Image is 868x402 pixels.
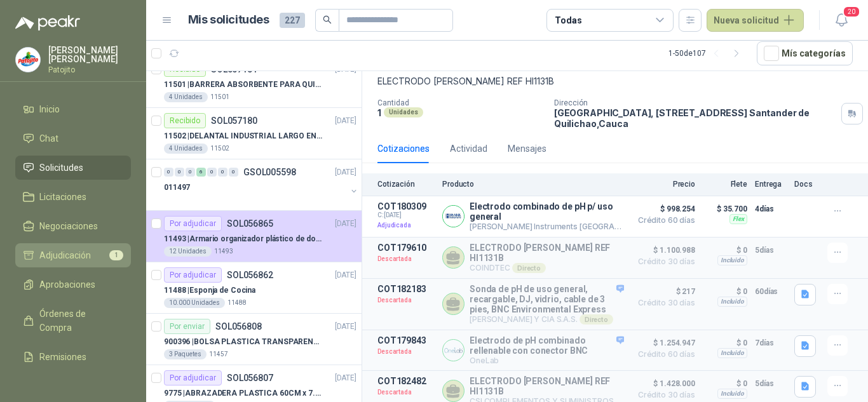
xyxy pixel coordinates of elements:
[146,211,362,262] a: Por adjudicarSOL056865[DATE] 11493 |Armario organizador plástico de dos puertas de acuerdo a la i...
[632,351,695,358] span: Crédito 60 días
[146,314,362,365] a: Por enviarSOL056808[DATE] 900396 |BOLSA PLASTICA TRANSPARENTE DE 40*60 CMS3 Paquetes11457
[15,126,131,151] a: Chat
[377,107,381,118] p: 1
[377,294,435,307] p: Descartada
[210,144,229,154] p: 11502
[164,164,359,205] a: 0 0 0 6 0 0 0 GSOL005598[DATE] 011497
[335,115,356,127] p: [DATE]
[164,267,222,283] div: Por adjudicar
[15,156,131,180] a: Solicitudes
[175,168,184,177] div: 0
[717,348,747,358] div: Incluido
[632,391,695,399] span: Crédito 30 días
[512,263,546,273] div: Directo
[377,345,435,358] p: Descartada
[703,180,747,189] p: Flete
[335,269,356,281] p: [DATE]
[377,74,853,88] p: ELECTRODO [PERSON_NAME] REF HI1131B
[335,166,356,178] p: [DATE]
[794,180,820,189] p: Docs
[15,185,131,209] a: Licitaciones
[214,246,233,257] p: 11493
[632,376,695,391] span: $ 1.428.000
[48,46,131,64] p: [PERSON_NAME] [PERSON_NAME]
[470,314,624,325] p: [PERSON_NAME] Y CIA S.A.S.
[164,387,322,399] p: 9775 | ABRAZADERA PLASTICA 60CM x 7.6MM ANCHA
[15,345,131,369] a: Remisiones
[323,15,332,24] span: search
[755,284,787,299] p: 60 días
[227,271,273,279] p: SOL056862
[15,214,131,238] a: Negociaciones
[632,243,695,258] span: $ 1.100.988
[755,335,787,351] p: 7 días
[717,255,747,265] div: Incluido
[377,98,544,107] p: Cantidad
[717,297,747,307] div: Incluido
[450,142,487,156] div: Actividad
[384,107,423,117] div: Unidades
[215,322,262,331] p: SOL056808
[470,356,624,365] p: OneLab
[377,211,435,219] span: C: [DATE]
[16,48,40,72] img: Company Logo
[146,108,362,159] a: RecibidoSOL057180[DATE] 11502 |DELANTAL INDUSTRIAL LARGO EN PVC COLOR AMARILLO4 Unidades11502
[164,168,173,177] div: 0
[15,243,131,267] a: Adjudicación1
[164,336,322,348] p: 900396 | BOLSA PLASTICA TRANSPARENTE DE 40*60 CMS
[146,262,362,314] a: Por adjudicarSOL056862[DATE] 11488 |Esponja de Cocina10.000 Unidades11488
[755,201,787,217] p: 4 días
[209,349,228,359] p: 11457
[668,43,747,64] div: 1 - 50 de 107
[377,253,435,265] p: Descartada
[377,142,430,156] div: Cotizaciones
[470,376,624,396] p: ELECTRODO [PERSON_NAME] REF HI1131B
[554,107,836,129] p: [GEOGRAPHIC_DATA], [STREET_ADDRESS] Santander de Quilichao , Cauca
[377,284,435,294] p: COT182183
[377,243,435,253] p: COT179610
[164,182,190,194] p: 011497
[15,97,131,121] a: Inicio
[843,6,860,18] span: 20
[377,335,435,345] p: COT179843
[39,131,58,145] span: Chat
[207,168,217,177] div: 0
[377,180,435,189] p: Cotización
[443,206,464,227] img: Company Logo
[229,168,238,177] div: 0
[210,92,229,102] p: 11501
[188,11,269,29] h1: Mis solicitudes
[830,9,853,32] button: 20
[15,15,80,30] img: Logo peakr
[755,376,787,391] p: 5 días
[109,250,123,260] span: 1
[39,190,86,204] span: Licitaciones
[39,102,60,116] span: Inicio
[470,222,624,231] p: [PERSON_NAME] Instruments [GEOGRAPHIC_DATA]
[703,284,747,299] p: $ 0
[39,350,86,364] span: Remisiones
[335,321,356,333] p: [DATE]
[164,144,208,154] div: 4 Unidades
[227,373,273,382] p: SOL056807
[146,57,362,108] a: RecibidoSOL057181[DATE] 11501 |BARRERA ABSORBENTE PARA QUIMICOS (DERRAME DE HIPOCLORITO)4 Unidade...
[703,335,747,351] p: $ 0
[757,41,853,65] button: Mís categorías
[280,13,305,28] span: 227
[39,161,83,175] span: Solicitudes
[164,233,322,245] p: 11493 | Armario organizador plástico de dos puertas de acuerdo a la imagen adjunta
[580,314,613,325] div: Directo
[377,201,435,211] p: COT180309
[470,335,624,356] p: Electrodo de pH combinado rellenable con conector BNC
[218,168,227,177] div: 0
[164,319,210,334] div: Por enviar
[632,335,695,351] span: $ 1.254.947
[554,98,836,107] p: Dirección
[632,217,695,224] span: Crédito 60 días
[196,168,206,177] div: 6
[186,168,195,177] div: 0
[227,298,247,308] p: 11488
[717,389,747,399] div: Incluido
[755,243,787,258] p: 5 días
[164,285,255,297] p: 11488 | Esponja de Cocina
